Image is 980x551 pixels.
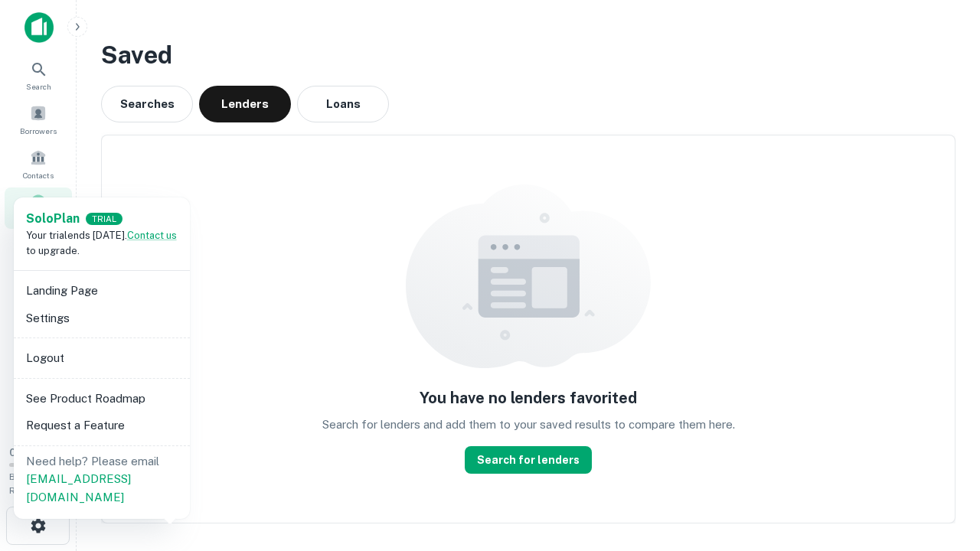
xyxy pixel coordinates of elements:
[26,472,131,504] a: [EMAIL_ADDRESS][DOMAIN_NAME]
[26,452,178,507] p: Need help? Please email
[26,211,80,226] strong: Solo Plan
[26,230,177,256] span: Your trial ends [DATE]. to upgrade.
[903,429,980,502] iframe: Chat Widget
[20,305,184,332] li: Settings
[20,277,184,305] li: Landing Page
[20,344,184,372] li: Logout
[127,230,177,241] a: Contact us
[86,213,122,226] div: TRIAL
[20,385,184,412] li: See Product Roadmap
[26,210,80,228] a: SoloPlan
[20,412,184,439] li: Request a Feature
